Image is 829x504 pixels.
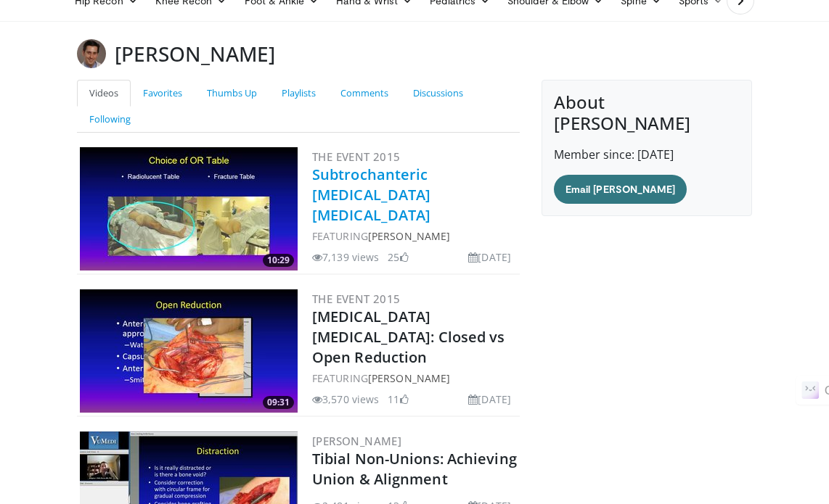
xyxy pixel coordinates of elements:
a: The Event 2015 [312,292,401,306]
a: 10:29 [80,147,298,270]
li: 25 [388,249,408,265]
a: 09:31 [80,289,298,413]
a: Tibial Non-Unions: Achieving Union & Alignment [312,449,517,489]
a: The Event 2015 [312,149,401,164]
a: Videos [77,80,131,107]
li: 11 [388,392,408,407]
a: [MEDICAL_DATA] [MEDICAL_DATA]: Closed vs Open Reduction [312,307,505,367]
a: Following [77,106,143,133]
li: [DATE] [468,392,511,407]
h4: About [PERSON_NAME] [554,92,740,134]
span: 10:29 [263,254,294,267]
li: 3,570 views [312,392,379,407]
a: [PERSON_NAME] [312,434,401,448]
li: [DATE] [468,249,511,265]
a: Favorites [131,80,195,107]
img: Avatar [77,39,106,68]
p: Member since: [DATE] [554,146,740,163]
img: 66f27a27-c4c2-4d92-bfe7-12716fe67409.300x170_q85_crop-smart_upscale.jpg [80,289,298,413]
a: Email [PERSON_NAME] [554,175,687,204]
a: Comments [328,80,401,107]
a: Discussions [401,80,475,107]
a: Subtrochanteric [MEDICAL_DATA] [MEDICAL_DATA] [312,165,430,225]
div: FEATURING [312,371,517,386]
img: 9PXNFW8221SuaG0X4xMDoxOmtxOwKG7D.300x170_q85_crop-smart_upscale.jpg [80,147,298,270]
h3: [PERSON_NAME] [115,39,275,68]
span: 09:31 [263,396,294,409]
div: FEATURING [312,228,517,244]
a: [PERSON_NAME] [368,371,450,385]
a: Thumbs Up [195,80,269,107]
a: Playlists [269,80,328,107]
li: 7,139 views [312,249,379,265]
a: [PERSON_NAME] [368,229,450,243]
